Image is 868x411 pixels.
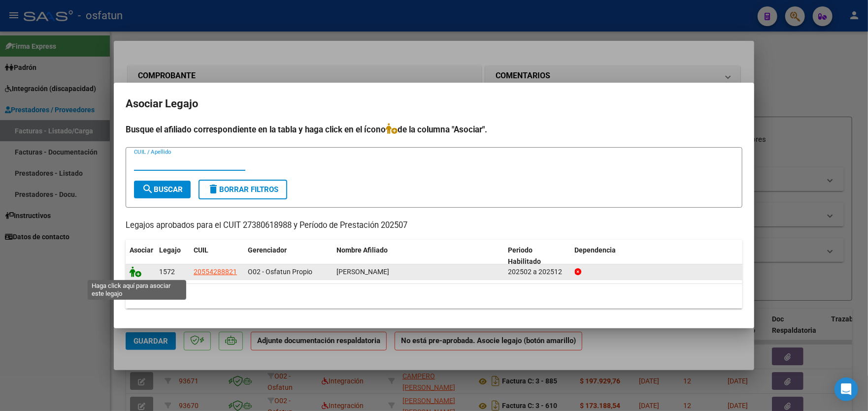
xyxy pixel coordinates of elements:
[333,240,504,272] datatable-header-cell: Nombre Afiliado
[126,220,742,232] p: Legajos aprobados para el CUIT 27380618988 y Período de Prestación 202507
[571,240,743,272] datatable-header-cell: Dependencia
[336,246,388,254] span: Nombre Afiliado
[159,246,181,254] span: Legajo
[248,246,287,254] span: Gerenciador
[142,185,183,194] span: Buscar
[159,268,175,276] span: 1572
[336,268,389,276] span: MARQUEZ ALEJO
[126,123,742,136] h4: Busque el afiliado correspondiente en la tabla y haga click en el ícono de la columna "Asociar".
[248,268,312,276] span: O02 - Osfatun Propio
[244,240,333,272] datatable-header-cell: Gerenciador
[126,284,742,309] div: 1 registros
[194,246,208,254] span: CUIL
[126,240,155,272] datatable-header-cell: Asociar
[155,240,190,272] datatable-header-cell: Legajo
[207,185,278,194] span: Borrar Filtros
[194,268,237,276] span: 20554288821
[504,240,571,272] datatable-header-cell: Periodo Habilitado
[508,246,541,265] span: Periodo Habilitado
[134,181,191,198] button: Buscar
[142,183,154,195] mat-icon: search
[130,246,153,254] span: Asociar
[199,180,287,199] button: Borrar Filtros
[508,266,567,278] div: 202502 a 202512
[835,378,858,401] div: Open Intercom Messenger
[126,95,742,113] h2: Asociar Legajo
[190,240,244,272] datatable-header-cell: CUIL
[575,246,616,254] span: Dependencia
[207,183,219,195] mat-icon: delete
